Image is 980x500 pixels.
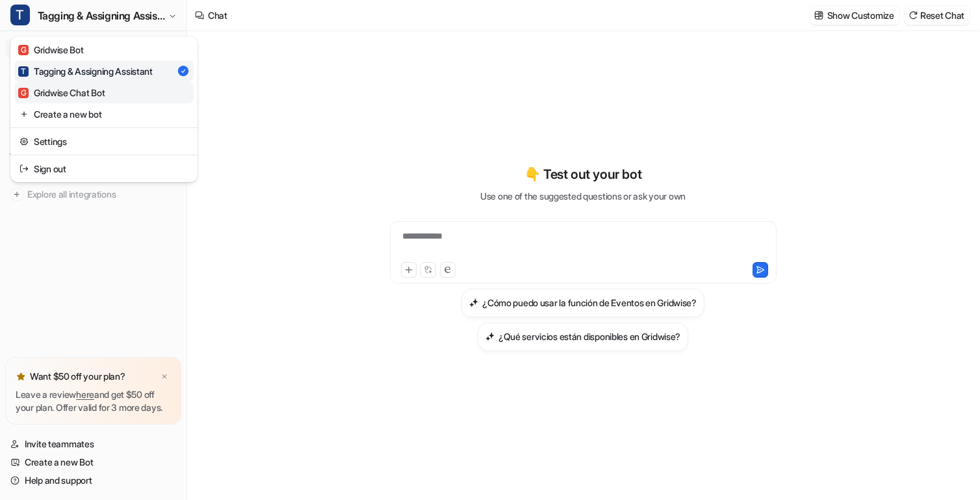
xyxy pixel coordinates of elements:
div: TTagging & Assigning Assistant [10,36,198,182]
img: reset [19,107,29,121]
img: reset [19,135,29,148]
span: Tagging & Assigning Assistant [38,7,165,25]
a: Sign out [14,158,194,179]
a: Settings [14,131,194,152]
span: G [18,45,29,55]
div: Tagging & Assigning Assistant [18,64,153,78]
span: G [18,88,29,98]
a: Create a new bot [14,103,194,125]
div: Gridwise Chat Bot [18,86,105,99]
span: T [10,5,30,25]
img: reset [19,162,29,176]
div: Gridwise Bot [18,43,84,57]
span: T [18,66,29,77]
